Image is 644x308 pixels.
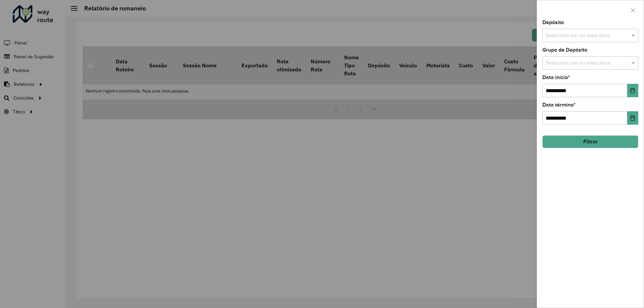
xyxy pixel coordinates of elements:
button: Choose Date [627,84,638,97]
button: Choose Date [627,111,638,125]
label: Data início [542,73,570,81]
label: Data término [542,101,576,109]
label: Grupo de Depósito [542,46,587,54]
button: Filtrar [542,135,638,148]
label: Depósito [542,18,564,26]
